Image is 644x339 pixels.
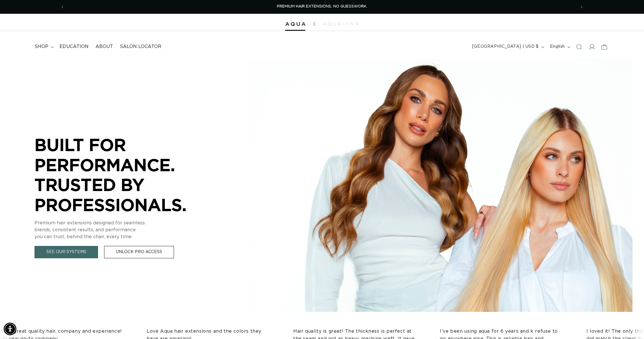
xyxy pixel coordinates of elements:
[34,135,207,215] p: BUILT FOR PERFORMANCE. TRUSTED BY PROFESSIONALS.
[469,41,547,52] button: [GEOGRAPHIC_DATA] | USD $
[277,5,367,8] span: PREMIUM HAIR EXTENSIONS. NO GUESSWORK.
[31,40,56,53] summary: shop
[92,40,116,53] a: About
[95,44,113,50] span: About
[575,1,588,12] button: Next announcement
[34,219,207,240] p: Premium hair extensions designed for seamless blends, consistent results, and performance you can...
[472,44,539,50] span: [GEOGRAPHIC_DATA] | USD $
[34,44,48,50] span: shop
[4,323,16,335] div: Accessibility Menu
[56,40,92,53] a: Education
[60,44,89,50] span: Education
[56,1,69,12] button: Previous announcement
[120,44,161,50] span: Salon Locator
[285,22,305,26] img: Aqua Hair Extensions
[547,41,573,52] button: English
[550,44,565,50] span: English
[104,246,174,258] a: Unlock Pro Access
[34,246,98,258] a: See Our Systems
[573,41,585,53] summary: Search
[323,22,359,26] img: aqualyna.com
[116,40,165,53] a: Salon Locator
